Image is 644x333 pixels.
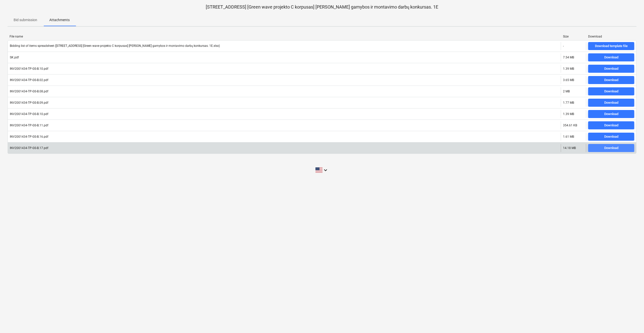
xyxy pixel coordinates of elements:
div: 354.61 KB [563,124,577,127]
div: Download [604,66,618,72]
button: Download [588,53,634,61]
div: INV2001434-TP-GS-B.09.pdf [10,101,48,104]
div: 3.65 MB [563,78,574,82]
div: Download [604,111,618,117]
div: Bidding list of items spreadsheet ([STREET_ADDRESS] [Green wave projekto C korpusas] [PERSON_NAME... [10,44,220,48]
div: Download [604,134,618,140]
div: 1.39 MB [563,112,574,116]
p: Attachments [49,17,70,23]
div: INV2001434-TP-GS-B.02.pdf [10,78,48,82]
div: Download [604,77,618,83]
div: INV2001434-TP-GS-B.08.pdf [10,90,48,93]
div: 14.18 MB [563,146,576,150]
button: Download [588,65,634,73]
p: [STREET_ADDRESS] [Green wave projekto C korpusas] [PERSON_NAME] gamybos ir montavimo darbų konkur... [8,4,636,10]
div: Download [604,100,618,106]
div: Download [588,35,634,38]
div: Download [604,89,618,94]
i: keyboard_arrow_down [323,167,329,173]
div: File name [10,35,559,38]
div: 2 MB [563,90,570,93]
div: INV2001434-TP-GS-B.16.pdf [10,135,48,138]
div: INV2001434-TP-GS-B.17.pdf [10,146,48,150]
div: SK.pdf [10,56,19,59]
button: Download [588,87,634,95]
div: Download template file [595,43,628,49]
button: Download [588,99,634,107]
button: Download [588,76,634,84]
button: Download template file [588,42,634,50]
div: INV2001434-TP-GS-B.10.pdf [10,112,48,116]
div: INV2001434-TP-GS-B.11.pdf [10,124,48,127]
div: 1.39 MB [563,67,574,70]
div: Download [604,123,618,128]
button: Download [588,110,634,118]
div: 1.77 MB [563,101,574,104]
div: - [563,44,564,48]
div: 1.61 MB [563,135,574,138]
div: INV2001434-TP-GS-B.10.pdf [10,67,48,70]
button: Download [588,121,634,129]
div: Download [604,145,618,151]
div: 7.54 MB [563,56,574,59]
div: Size [563,35,584,38]
button: Download [588,144,634,152]
p: Bid submission [14,17,37,23]
button: Download [588,133,634,141]
div: Download [604,55,618,60]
